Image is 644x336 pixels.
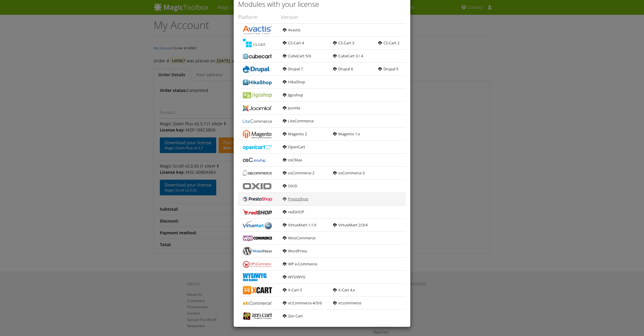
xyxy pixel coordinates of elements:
[283,118,314,124] a: LiteCommerce
[283,27,300,33] a: Avactis
[333,66,353,72] a: Drupal 6
[283,66,303,72] a: Drupal 7
[283,248,307,254] a: WordPress
[283,92,303,98] a: Jigoshop
[333,287,355,293] a: X-Cart 4.x
[333,300,361,306] a: xt:commerce
[160,119,289,161] td: Magic Zoom Plus v5.3.7 (1 site)
[283,196,308,202] a: PrestaShop
[333,53,363,59] a: CubeCart 3 / 4
[283,300,322,306] a: xt:Commerce 4/5/6
[283,157,302,163] a: osCMax
[283,53,311,59] a: CubeCart 5/6
[333,222,367,228] a: VirtueMart 2/3/4
[333,40,354,46] a: CS-Cart 3
[283,131,307,137] a: Magento 2
[333,170,365,176] a: osCommerce 3
[283,183,297,189] a: OXID
[283,170,314,176] a: osCommerce 2
[283,313,303,319] a: Zen Cart
[281,11,406,24] th: Version
[283,261,317,267] a: WP e-Commerce
[378,66,398,72] a: Drupal 5
[333,131,360,137] a: Magento 1.x
[283,144,305,150] a: OpenCart
[238,11,281,24] th: Platform
[283,235,316,241] a: WooCommerce
[283,40,304,46] a: CS-Cart 4
[283,274,305,280] a: WYSIWYG
[378,40,399,46] a: CS-Cart 2
[238,0,406,8] h3: Modules with your license
[283,79,305,85] a: HikaShop
[283,222,316,228] a: VirtueMart 1.1.9
[283,287,302,293] a: X-Cart 5
[283,209,304,215] a: redSHOP
[283,105,300,111] a: Joomla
